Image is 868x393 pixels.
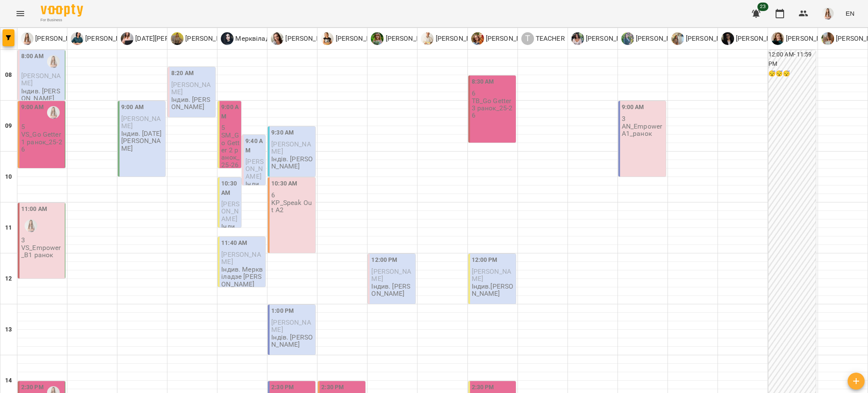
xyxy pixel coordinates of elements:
p: [PERSON_NAME] [33,34,86,44]
img: Михно Віта Олександрівна [25,219,37,232]
h6: 09 [5,121,12,131]
span: [PERSON_NAME] [21,72,61,87]
label: 12:00 PM [371,255,397,265]
img: Ш [671,32,684,45]
span: [PERSON_NAME] [271,140,311,155]
label: 11:00 AM [21,205,47,214]
p: [PERSON_NAME] [PERSON_NAME] [434,34,540,44]
p: 3 [622,115,664,122]
label: 10:30 AM [221,179,239,197]
span: [PERSON_NAME] [171,81,211,96]
a: Мерквіладзе [PERSON_NAME] [221,32,329,45]
p: Індив. [PERSON_NAME] [171,96,214,111]
span: [PERSON_NAME] [121,115,161,130]
p: [PERSON_NAME] [384,34,437,44]
p: Мерквіладзе [PERSON_NAME] [234,34,329,44]
div: Пасєка Катерина Василівна [271,32,337,45]
img: Н [621,32,634,45]
img: 991d444c6ac07fb383591aa534ce9324.png [822,8,834,20]
p: 5 [21,123,63,130]
label: 2:30 PM [472,383,494,392]
p: [PERSON_NAME] [684,34,737,44]
span: [PERSON_NAME] [245,157,264,180]
p: [PERSON_NAME] [284,34,337,44]
label: 8:00 AM [21,52,44,61]
span: [PERSON_NAME] [472,267,511,283]
p: [PERSON_NAME] [184,34,236,44]
p: KP_Speak Out A2 [271,199,314,214]
p: TEACHER [534,34,565,44]
p: Індив. Мерквіладзе [PERSON_NAME] [221,223,239,274]
a: Ш [PERSON_NAME] [671,32,737,45]
div: Дворова Ксенія Василівна [371,32,437,45]
a: К [PERSON_NAME] [771,32,837,45]
img: Михно Віта Олександрівна [47,106,60,119]
p: [PERSON_NAME] [734,34,787,44]
p: VS_Empower_B1 ранок [21,244,63,259]
img: Х [71,32,83,45]
div: Поволоцький В'ячеслав Олександрович [421,32,540,45]
p: [PERSON_NAME] [484,34,537,44]
p: TB_Go Getter 3 ранок_25-26 [472,97,514,119]
h6: 11 [5,223,12,233]
button: Add lesson [848,373,865,390]
p: 3 [21,236,63,244]
a: П [PERSON_NAME] [PERSON_NAME] [421,32,540,45]
img: П [271,32,284,45]
label: 2:30 PM [21,383,44,392]
div: Паламарчук Вікторія Дмитрівна [721,32,787,45]
label: 1:00 PM [271,306,294,316]
h6: 12 [5,274,12,284]
img: К [771,32,784,45]
p: Індив. [PERSON_NAME] [21,87,63,102]
label: 9:00 AM [622,103,644,112]
p: [PERSON_NAME] [584,34,637,44]
img: Ш [321,32,334,45]
p: [PERSON_NAME] [634,34,687,44]
label: 9:00 AM [221,103,239,121]
span: [PERSON_NAME] [221,250,261,266]
p: Індив. Мерквіладзе [PERSON_NAME] [245,180,264,232]
div: TEACHER [521,32,565,45]
button: EN [842,6,858,21]
label: 12:00 PM [472,255,498,265]
h6: 14 [5,376,12,385]
a: T TEACHER [521,32,565,45]
img: П [721,32,734,45]
p: Індів. [PERSON_NAME] [271,334,314,348]
span: [PERSON_NAME] [221,200,239,223]
label: 10:30 AM [271,179,297,188]
img: М [21,32,33,45]
div: Харченко Юлія Іванівна [71,32,136,45]
div: Коляда Юлія Алішерівна [121,32,206,45]
p: Індив. [DATE][PERSON_NAME] [121,130,164,152]
a: Х [PERSON_NAME] [571,32,637,45]
div: Шиленко Альона Федорівна [321,32,387,45]
div: Михно Віта Олександрівна [21,32,86,45]
label: 9:00 AM [121,103,144,112]
a: Н [PERSON_NAME] [621,32,687,45]
p: [PERSON_NAME] [83,34,136,44]
h6: 13 [5,325,12,334]
img: Х [571,32,584,45]
a: П [PERSON_NAME] [271,32,337,45]
h6: 😴😴😴 [768,69,816,79]
img: Voopty Logo [41,4,83,17]
p: [PERSON_NAME] [334,34,387,44]
a: Ш [PERSON_NAME] [321,32,387,45]
a: М [PERSON_NAME] [21,32,86,45]
p: 6 [271,191,314,199]
a: Х [PERSON_NAME] [71,32,136,45]
p: Індив. Мерквіладзе [PERSON_NAME] [221,266,264,288]
div: Шевчук Аліна Олегівна [671,32,737,45]
div: Коломієць Анастасія Володимирівна [771,32,837,45]
div: T [521,32,534,45]
span: For Business [41,17,83,23]
span: EN [846,9,854,18]
a: П [PERSON_NAME] [721,32,787,45]
p: 5 [221,124,239,131]
img: Михно Віта Олександрівна [47,55,60,68]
